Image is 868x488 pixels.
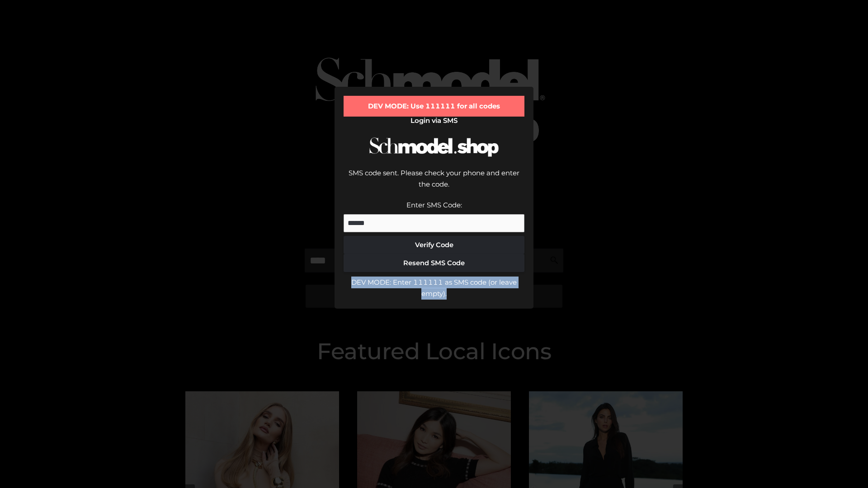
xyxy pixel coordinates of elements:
div: DEV MODE: Enter 111111 as SMS code (or leave empty). [344,277,524,300]
button: Verify Code [344,236,524,254]
div: SMS code sent. Please check your phone and enter the code. [344,167,524,199]
button: Resend SMS Code [344,254,524,272]
img: Schmodel Logo [366,129,502,165]
div: DEV MODE: Use 111111 for all codes [344,96,524,117]
label: Enter SMS Code: [406,201,462,209]
h2: Login via SMS [344,117,524,125]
